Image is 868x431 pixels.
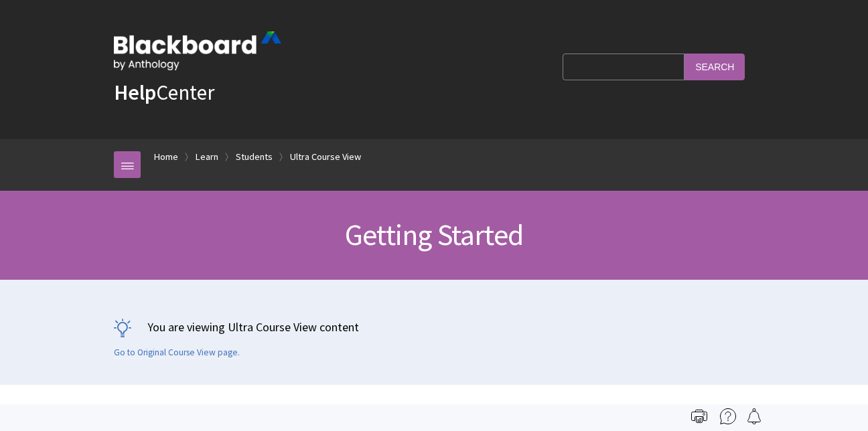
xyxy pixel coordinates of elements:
[114,319,754,335] p: You are viewing Ultra Course View content
[691,408,707,424] img: Print
[236,149,273,165] a: Students
[345,216,523,253] span: Getting Started
[114,79,156,106] strong: Help
[154,149,178,165] a: Home
[114,347,240,359] a: Go to Original Course View page.
[720,408,736,424] img: More help
[114,79,214,106] a: HelpCenter
[114,31,281,70] img: Blackboard by Anthology
[290,149,361,165] a: Ultra Course View
[746,408,762,424] img: Follow this page
[196,149,218,165] a: Learn
[684,54,745,80] input: Search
